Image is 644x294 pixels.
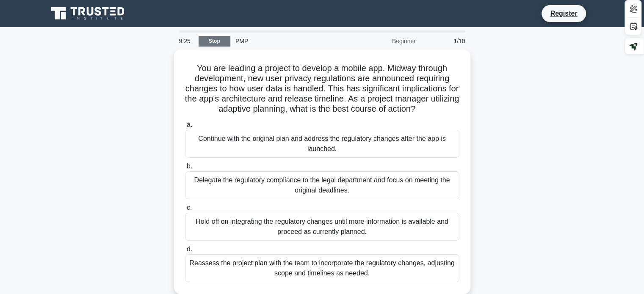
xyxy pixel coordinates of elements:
a: Stop [199,36,230,47]
div: Hold off on integrating the regulatory changes until more information is available and proceed as... [185,213,459,241]
div: PMP [230,33,347,49]
span: c. [187,204,192,211]
span: b. [187,162,192,170]
span: d. [187,245,192,253]
div: Reassess the project plan with the team to incorporate the regulatory changes, adjusting scope an... [185,254,459,282]
div: 9:25 [174,33,199,49]
a: Register [545,8,582,19]
div: Beginner [347,33,421,49]
div: 1/10 [421,33,470,49]
h5: You are leading a project to develop a mobile app. Midway through development, new user privacy r... [184,63,460,115]
span: a. [187,121,192,128]
div: Continue with the original plan and address the regulatory changes after the app is launched. [185,130,459,158]
div: Delegate the regulatory compliance to the legal department and focus on meeting the original dead... [185,171,459,199]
